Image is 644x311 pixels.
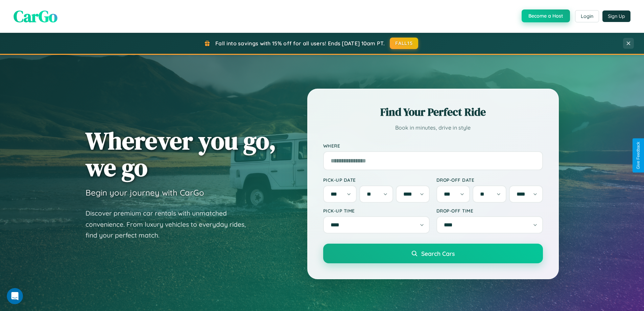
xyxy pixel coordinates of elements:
span: CarGo [14,5,57,27]
button: Search Cars [323,244,543,263]
label: Pick-up Date [323,177,430,183]
iframe: Intercom live chat [7,288,23,304]
div: Give Feedback [636,142,641,169]
label: Where [323,143,543,149]
button: Login [575,10,599,22]
button: Sign Up [602,10,630,22]
span: Fall into savings with 15% off for all users! Ends [DATE] 10am PT. [215,40,385,47]
label: Drop-off Time [436,208,543,214]
h2: Find Your Perfect Ride [323,105,543,119]
button: FALL15 [390,38,418,49]
h1: Wherever you go, we go [86,127,276,181]
h3: Begin your journey with CarGo [86,187,204,198]
p: Book in minutes, drive in style [323,123,543,133]
label: Drop-off Date [436,177,543,183]
button: Become a Host [522,9,570,22]
label: Pick-up Time [323,208,430,214]
p: Discover premium car rentals with unmatched convenience. From luxury vehicles to everyday rides, ... [86,208,255,241]
span: Search Cars [421,250,455,257]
